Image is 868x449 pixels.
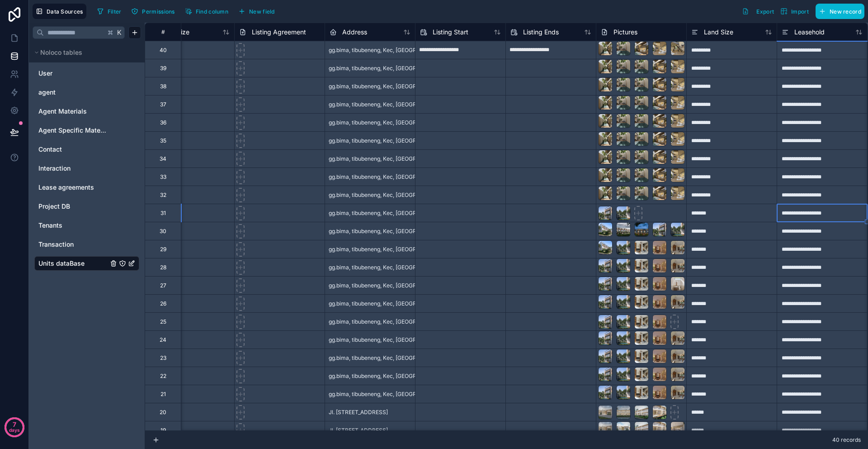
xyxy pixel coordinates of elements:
[329,318,586,325] span: gg.bima, tibubeneng, Kec, [GEOGRAPHIC_DATA], [GEOGRAPHIC_DATA], 80361, [GEOGRAPHIC_DATA]
[94,5,125,18] button: Filter
[329,246,586,253] span: gg.bima, tibubeneng, Kec, [GEOGRAPHIC_DATA], [GEOGRAPHIC_DATA], 80361, [GEOGRAPHIC_DATA]
[160,391,166,398] div: 21
[34,66,139,81] div: User
[34,142,139,157] div: Contact
[116,29,123,36] span: K
[329,210,586,217] span: gg.bima, tibubeneng, Kec, [GEOGRAPHIC_DATA], [GEOGRAPHIC_DATA], 80361, [GEOGRAPHIC_DATA]
[523,28,559,37] span: Listing Ends
[433,28,468,37] span: Listing Start
[38,221,62,230] span: Tenants
[739,4,777,19] button: Export
[329,83,586,90] span: gg.bima, tibubeneng, Kec, [GEOGRAPHIC_DATA], [GEOGRAPHIC_DATA], 80361, [GEOGRAPHIC_DATA]
[160,101,166,108] div: 37
[329,264,586,271] span: gg.bima, tibubeneng, Kec, [GEOGRAPHIC_DATA], [GEOGRAPHIC_DATA], 80361, [GEOGRAPHIC_DATA]
[329,137,586,144] span: gg.bima, tibubeneng, Kec, [GEOGRAPHIC_DATA], [GEOGRAPHIC_DATA], 80361, [GEOGRAPHIC_DATA]
[38,126,108,135] a: Agent Specific Materials
[832,436,861,444] span: 40 records
[160,119,166,126] div: 36
[38,259,108,268] a: Units dataBase
[160,191,166,199] div: 32
[108,8,122,15] span: Filter
[777,4,812,19] button: Import
[160,318,166,325] div: 25
[38,164,108,173] a: Interaction
[13,420,16,429] p: 7
[47,8,83,15] span: Data Sources
[160,409,166,416] div: 20
[329,173,586,181] span: gg.bima, tibubeneng, Kec, [GEOGRAPHIC_DATA], [GEOGRAPHIC_DATA], 80361, [GEOGRAPHIC_DATA]
[38,145,108,154] a: Contact
[38,69,108,78] a: User
[34,237,139,252] div: Transaction
[34,104,139,119] div: Agent Materials
[329,354,586,362] span: gg.bima, tibubeneng, Kec, [GEOGRAPHIC_DATA], [GEOGRAPHIC_DATA], 80361, [GEOGRAPHIC_DATA]
[38,88,56,97] span: agent
[34,199,139,214] div: Project DB
[329,47,586,54] span: gg.bima, tibubeneng, Kec, [GEOGRAPHIC_DATA], [GEOGRAPHIC_DATA], 80361, [GEOGRAPHIC_DATA]
[38,88,108,97] a: agent
[160,47,167,54] div: 40
[160,137,166,144] div: 35
[252,28,306,37] span: Listing Agreement
[160,65,166,72] div: 39
[160,173,166,181] div: 33
[160,228,166,235] div: 30
[38,183,94,192] span: Lease agreements
[342,28,367,37] span: Address
[160,246,166,253] div: 29
[329,391,586,398] span: gg.bima, tibubeneng, Kec, [GEOGRAPHIC_DATA], [GEOGRAPHIC_DATA], 80361, [GEOGRAPHIC_DATA]
[40,48,82,57] span: Noloco tables
[128,5,178,18] button: Permissions
[816,4,864,19] button: New record
[38,107,87,116] span: Agent Materials
[329,65,586,72] span: gg.bima, tibubeneng, Kec, [GEOGRAPHIC_DATA], [GEOGRAPHIC_DATA], 80361, [GEOGRAPHIC_DATA]
[33,46,136,59] button: Noloco tables
[182,5,231,18] button: Find column
[160,373,166,380] div: 22
[34,256,139,271] div: Units dataBase
[329,191,586,199] span: gg.bima, tibubeneng, Kec, [GEOGRAPHIC_DATA], [GEOGRAPHIC_DATA], 80361, [GEOGRAPHIC_DATA]
[160,427,166,434] div: 19
[160,300,166,307] div: 26
[9,424,20,436] p: days
[38,69,52,78] span: User
[249,8,275,15] span: New field
[34,180,139,195] div: Lease agreements
[329,409,388,416] span: Jl. [STREET_ADDRESS]
[160,264,166,271] div: 28
[152,29,174,35] div: #
[34,218,139,233] div: Tenants
[34,123,139,138] div: Agent Specific Materials
[160,155,166,162] div: 34
[794,28,825,37] span: Leasehold
[704,28,733,37] span: Land Size
[38,145,62,154] span: Contact
[791,8,809,15] span: Import
[235,5,278,18] button: New field
[329,373,586,380] span: gg.bima, tibubeneng, Kec, [GEOGRAPHIC_DATA], [GEOGRAPHIC_DATA], 80361, [GEOGRAPHIC_DATA]
[38,240,108,249] a: Transaction
[34,85,139,100] div: agent
[329,300,586,307] span: gg.bima, tibubeneng, Kec, [GEOGRAPHIC_DATA], [GEOGRAPHIC_DATA], 80361, [GEOGRAPHIC_DATA]
[38,221,108,230] a: Tenants
[329,228,586,235] span: gg.bima, tibubeneng, Kec, [GEOGRAPHIC_DATA], [GEOGRAPHIC_DATA], 80361, [GEOGRAPHIC_DATA]
[160,282,166,289] div: 27
[196,8,228,15] span: Find column
[38,183,108,192] a: Lease agreements
[830,8,861,15] span: New record
[160,336,166,344] div: 24
[329,282,586,289] span: gg.bima, tibubeneng, Kec, [GEOGRAPHIC_DATA], [GEOGRAPHIC_DATA], 80361, [GEOGRAPHIC_DATA]
[329,336,586,344] span: gg.bima, tibubeneng, Kec, [GEOGRAPHIC_DATA], [GEOGRAPHIC_DATA], 80361, [GEOGRAPHIC_DATA]
[160,354,166,362] div: 23
[38,259,85,268] span: Units dataBase
[38,107,108,116] a: Agent Materials
[33,4,86,19] button: Data Sources
[329,427,388,434] span: Jl. [STREET_ADDRESS]
[128,5,181,18] a: Permissions
[329,155,586,162] span: gg.bima, tibubeneng, Kec, [GEOGRAPHIC_DATA], [GEOGRAPHIC_DATA], 80361, [GEOGRAPHIC_DATA]
[34,161,139,176] div: Interaction
[329,119,586,126] span: gg.bima, tibubeneng, Kec, [GEOGRAPHIC_DATA], [GEOGRAPHIC_DATA], 80361, [GEOGRAPHIC_DATA]
[38,202,108,211] a: Project DB
[329,101,586,108] span: gg.bima, tibubeneng, Kec, [GEOGRAPHIC_DATA], [GEOGRAPHIC_DATA], 80361, [GEOGRAPHIC_DATA]
[160,83,166,90] div: 38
